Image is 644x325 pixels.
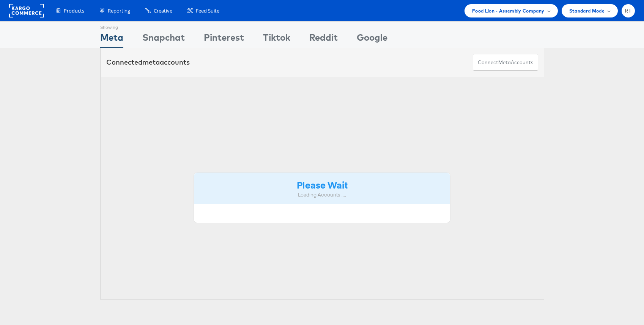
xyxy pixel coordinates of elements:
[472,7,545,15] span: Food Lion - Assembly Company
[142,31,185,48] div: Snapchat
[625,8,632,13] span: RT
[100,31,123,48] div: Meta
[196,7,219,14] span: Feed Suite
[108,7,130,14] span: Reporting
[263,31,290,48] div: Tiktok
[204,31,244,48] div: Pinterest
[64,7,84,14] span: Products
[297,178,348,191] strong: Please Wait
[569,7,605,15] span: Standard Mode
[473,54,538,71] button: ConnectmetaAccounts
[100,22,123,31] div: Showing
[200,191,445,198] div: Loading Accounts ....
[309,31,338,48] div: Reddit
[154,7,172,14] span: Creative
[142,58,160,67] span: meta
[498,59,511,66] span: meta
[357,31,387,48] div: Google
[106,57,190,67] div: Connected accounts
